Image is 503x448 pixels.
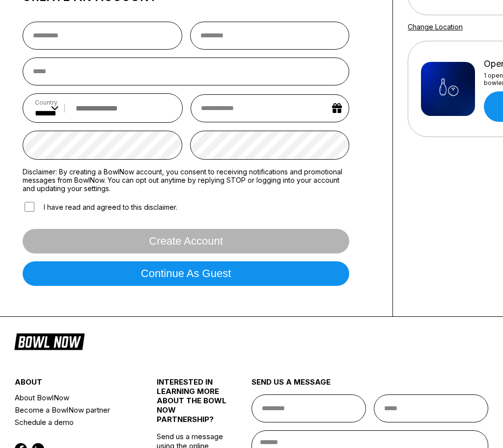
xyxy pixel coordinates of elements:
[251,377,488,394] div: send us a message
[23,168,349,193] label: Disclaimer: By creating a BowlNow account, you consent to receiving notifications and promotional...
[25,202,34,212] input: I have read and agreed to this disclaimer.
[23,200,177,213] label: I have read and agreed to this disclaimer.
[15,392,133,404] a: About BowlNow
[157,377,228,432] div: INTERESTED IN LEARNING MORE ABOUT THE BOWL NOW PARTNERSHIP?
[408,23,463,31] a: Change Location
[15,416,133,428] a: Schedule a demo
[23,261,349,286] button: Continue as guest
[421,62,475,116] img: Open Play
[15,377,133,392] div: about
[15,404,133,416] a: Become a BowlNow partner
[35,99,58,106] label: Country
